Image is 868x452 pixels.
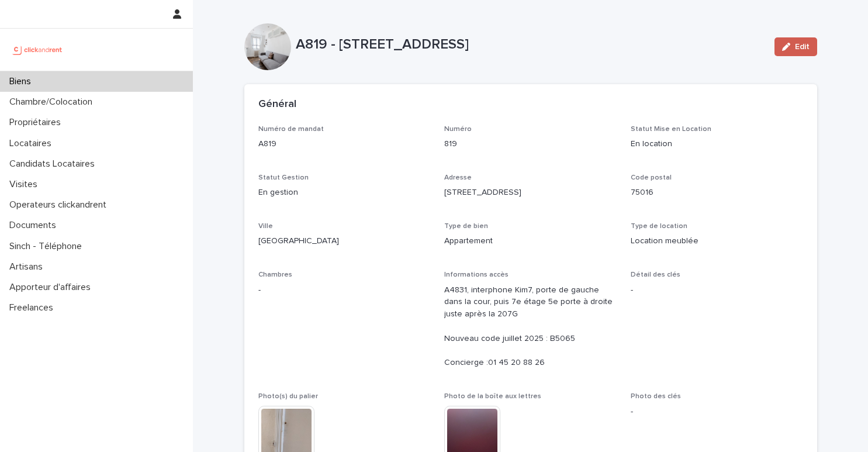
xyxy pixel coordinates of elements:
span: Type de bien [444,223,488,230]
p: Appartement [444,235,617,247]
p: Operateurs clickandrent [5,199,116,211]
p: Apporteur d'affaires [5,282,100,293]
p: - [631,406,803,418]
p: A819 [258,138,431,150]
span: Code postal [631,174,672,181]
button: Edit [774,37,817,56]
p: En gestion [258,187,431,199]
span: Adresse [444,174,472,181]
p: Sinch - Téléphone [5,241,91,252]
p: Documents [5,220,65,231]
p: Freelances [5,302,63,313]
p: [GEOGRAPHIC_DATA] [258,235,431,247]
p: Biens [5,76,40,87]
span: Chambres [258,271,292,278]
span: Photo de la boîte aux lettres [444,393,541,400]
span: Informations accès [444,271,509,278]
p: [STREET_ADDRESS] [444,187,617,199]
p: 819 [444,138,617,150]
span: Statut Gestion [258,174,309,181]
ringover-84e06f14122c: A4831, interphone Kim7, porte de gauche dans la cour, puis 7e étage 5e porte à droite juste après... [444,286,615,367]
p: Artisans [5,261,52,272]
ringoverc2c-number-84e06f14122c: 01 45 20 88 26 [488,358,545,367]
p: - [631,284,803,296]
p: Visites [5,179,47,190]
p: 75016 [631,187,803,199]
span: Photo des clés [631,393,681,400]
h2: Général [258,98,296,111]
span: Statut Mise en Location [631,126,711,133]
span: Photo(s) du palier [258,393,318,400]
p: Candidats Locataires [5,158,104,170]
span: Edit [795,43,810,51]
p: Propriétaires [5,117,70,128]
span: Numéro [444,126,472,133]
p: Chambre/Colocation [5,96,102,108]
img: UCB0brd3T0yccxBKYDjQ [9,38,66,61]
p: - [258,284,431,296]
p: Location meublée [631,235,803,247]
p: A819 - [STREET_ADDRESS] [296,36,765,53]
span: Type de location [631,223,687,230]
span: Numéro de mandat [258,126,324,133]
ringoverc2c-84e06f14122c: Call with Ringover [488,358,545,367]
span: Détail des clés [631,271,680,278]
p: Locataires [5,138,61,149]
p: En location [631,138,803,150]
span: Ville [258,223,273,230]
